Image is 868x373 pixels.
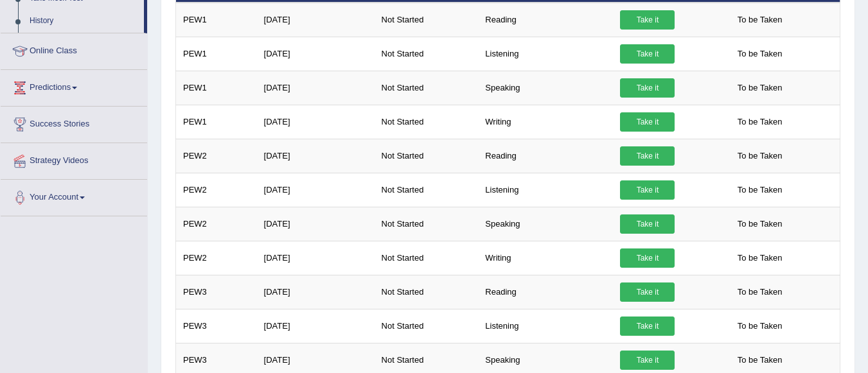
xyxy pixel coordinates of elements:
span: To be Taken [731,146,789,166]
a: Take it [620,351,675,370]
a: Your Account [1,180,147,212]
span: To be Taken [731,214,789,234]
td: Reading [478,139,613,173]
td: [DATE] [257,275,375,309]
td: Not Started [375,71,479,105]
a: Take it [620,112,675,132]
span: To be Taken [731,282,789,302]
a: Take it [620,248,675,268]
td: PEW2 [176,241,257,275]
td: Listening [478,309,613,343]
a: Take it [620,214,675,234]
a: Online Class [1,33,147,65]
td: [DATE] [257,139,375,173]
a: Take it [620,44,675,64]
td: Reading [478,275,613,309]
td: PEW2 [176,173,257,207]
td: Reading [478,3,613,37]
span: To be Taken [731,10,789,30]
span: To be Taken [731,317,789,336]
td: Not Started [375,173,479,207]
a: Predictions [1,70,147,102]
td: PEW2 [176,139,257,173]
td: Not Started [375,309,479,343]
td: Not Started [375,275,479,309]
span: To be Taken [731,112,789,132]
td: Not Started [375,139,479,173]
td: PEW1 [176,105,257,139]
td: PEW2 [176,207,257,241]
td: Writing [478,241,613,275]
td: Speaking [478,207,613,241]
td: [DATE] [257,241,375,275]
td: Not Started [375,207,479,241]
a: Take it [620,78,675,98]
td: PEW1 [176,71,257,105]
span: To be Taken [731,351,789,370]
a: Success Stories [1,107,147,139]
a: Take it [620,282,675,302]
td: PEW3 [176,309,257,343]
a: Take it [620,317,675,336]
span: To be Taken [731,248,789,268]
td: [DATE] [257,173,375,207]
td: Not Started [375,3,479,37]
td: [DATE] [257,207,375,241]
a: Strategy Videos [1,143,147,175]
td: Not Started [375,105,479,139]
td: [DATE] [257,71,375,105]
td: [DATE] [257,3,375,37]
td: [DATE] [257,37,375,71]
td: Listening [478,173,613,207]
span: To be Taken [731,44,789,64]
td: Speaking [478,71,613,105]
td: Not Started [375,241,479,275]
span: To be Taken [731,78,789,98]
td: PEW3 [176,275,257,309]
a: Take it [620,146,675,166]
td: PEW1 [176,37,257,71]
td: Not Started [375,37,479,71]
a: Take it [620,10,675,30]
span: To be Taken [731,180,789,200]
td: [DATE] [257,309,375,343]
a: Take it [620,180,675,200]
td: [DATE] [257,105,375,139]
td: PEW1 [176,3,257,37]
td: Listening [478,37,613,71]
td: Writing [478,105,613,139]
a: History [24,10,144,33]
